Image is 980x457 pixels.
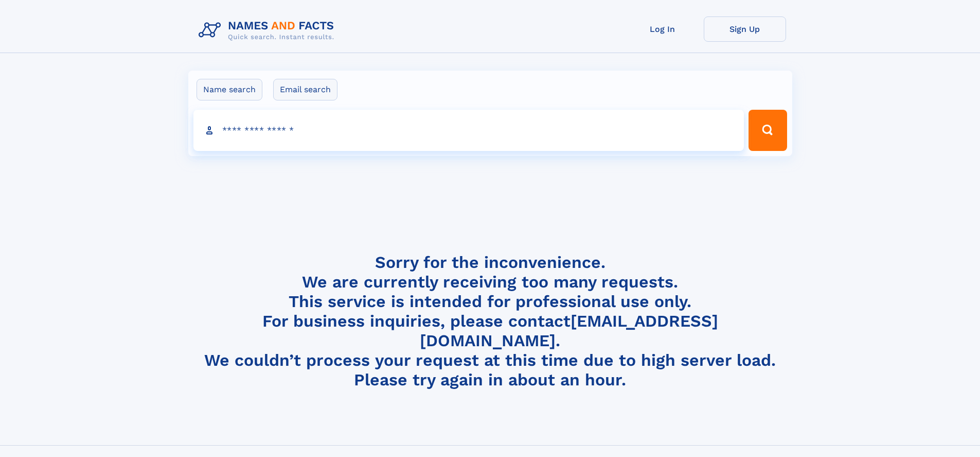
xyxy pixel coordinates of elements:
[621,16,704,42] a: Log In
[420,311,718,350] a: [EMAIL_ADDRESS][DOMAIN_NAME]
[273,79,337,100] label: Email search
[193,110,744,151] input: search input
[194,16,343,44] img: Logo Names and Facts
[197,79,262,100] label: Name search
[749,110,787,151] button: Search Button
[194,252,786,390] h4: Sorry for the inconvenience. We are currently receiving too many requests. This service is intend...
[704,16,786,42] a: Sign Up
